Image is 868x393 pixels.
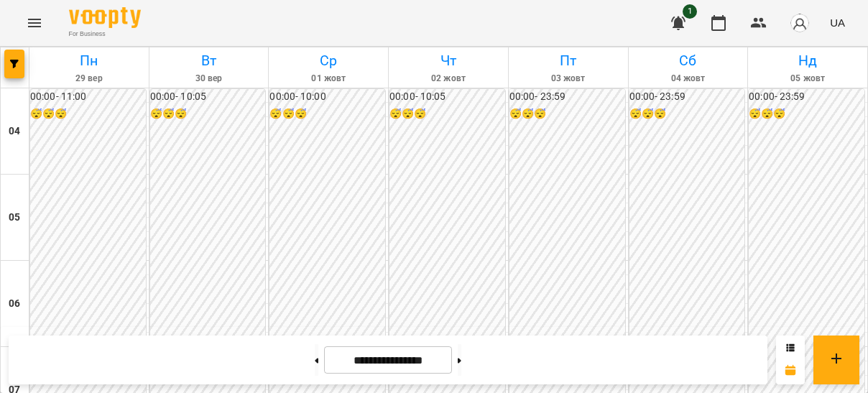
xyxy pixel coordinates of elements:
[389,89,505,105] h6: 00:00 - 10:05
[631,50,746,72] h6: Сб
[150,106,266,122] h6: 😴😴😴
[509,89,625,105] h6: 00:00 - 23:59
[511,50,626,72] h6: Пт
[830,15,845,30] span: UA
[271,72,386,85] h6: 01 жовт
[69,7,141,28] img: Voopty Logo
[30,89,146,105] h6: 00:00 - 11:00
[32,72,147,85] h6: 29 вер
[824,9,851,36] button: UA
[152,50,267,72] h6: Вт
[271,50,386,72] h6: Ср
[269,89,385,105] h6: 00:00 - 10:00
[32,50,147,72] h6: Пн
[9,296,20,312] h6: 06
[790,13,810,33] img: avatar_s.png
[152,72,267,85] h6: 30 вер
[509,106,625,122] h6: 😴😴😴
[749,106,864,122] h6: 😴😴😴
[683,4,697,19] span: 1
[391,72,506,85] h6: 02 жовт
[391,50,506,72] h6: Чт
[269,106,385,122] h6: 😴😴😴
[511,72,626,85] h6: 03 жовт
[631,72,746,85] h6: 04 жовт
[389,106,505,122] h6: 😴😴😴
[9,124,20,139] h6: 04
[69,29,141,39] span: For Business
[749,89,864,105] h6: 00:00 - 23:59
[629,89,745,105] h6: 00:00 - 23:59
[17,6,52,40] button: Menu
[9,210,20,226] h6: 05
[750,50,865,72] h6: Нд
[629,106,745,122] h6: 😴😴😴
[150,89,266,105] h6: 00:00 - 10:05
[750,72,865,85] h6: 05 жовт
[30,106,146,122] h6: 😴😴😴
